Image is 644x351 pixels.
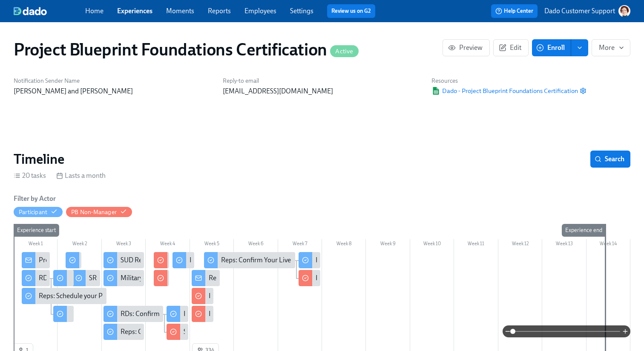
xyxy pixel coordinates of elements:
[544,6,615,16] p: Dado Customer Support
[14,151,64,168] h2: Timeline
[102,239,146,250] div: Week 3
[14,224,59,237] div: Experience start
[14,171,46,180] div: 20 tasks
[544,5,630,17] button: Dado Customer Support
[121,273,292,283] div: Military/VA Reps: Complete Your Pre-Work Account Tiering
[22,288,106,304] div: Reps: Schedule your Project Blueprint Live Certification
[491,4,538,18] button: Help Center
[443,39,490,56] button: Preview
[538,44,565,52] span: Enroll
[166,7,194,15] a: Moments
[431,87,578,95] span: Dado - Project Blueprint Foundations Certification
[103,270,144,286] div: Military/VA Reps: Complete Your Pre-Work Account Tiering
[22,270,50,286] div: RDs: Schedule your Project Blueprint Live Certification
[330,48,358,55] span: Active
[71,208,117,216] div: Hide PB Non-Manager
[192,288,213,304] div: RDs: Instructions for SUD Rep Live Cert
[103,324,144,340] div: Reps: Complete Your Pre-Work Account Tiering
[39,273,195,283] div: RDs: Schedule your Project Blueprint Live Certification
[14,77,213,85] h6: Notification Sender Name
[72,270,100,286] div: SRDs: Schedule your Project Blueprint Live Certification
[431,77,586,85] h6: Resources
[586,239,630,250] div: Week 14
[223,87,422,96] p: [EMAIL_ADDRESS][DOMAIN_NAME]
[204,252,295,268] div: Reps: Confirm Your Live Certification Completion
[172,252,194,268] div: RDs: Instructions for Leading PB Live Certs for Reps
[190,239,234,250] div: Week 5
[103,306,163,322] div: RDs: Confirm Your Live Certification Completion
[14,7,47,15] img: dado
[85,7,103,15] a: Home
[89,273,249,283] div: SRDs: Schedule your Project Blueprint Live Certification
[14,194,56,203] h6: Filter by Actor
[596,155,624,163] span: Search
[590,151,630,168] button: Search
[117,7,152,15] a: Experiences
[495,7,533,15] span: Help Center
[57,239,101,250] div: Week 2
[209,291,322,301] div: RDs: Instructions for SUD Rep Live Cert
[14,207,63,217] button: Participant
[562,224,606,237] div: Experience end
[331,7,371,15] a: Review us on G2
[234,239,278,250] div: Week 6
[500,44,521,52] span: Edit
[192,270,220,286] div: Reps: Get Ready for your PB Live Cert!
[221,255,364,265] div: Reps: Confirm Your Live Certification Completion
[209,309,342,319] div: RDs: Instructions for Military/VA Rep Live Cert
[290,7,313,15] a: Settings
[192,306,213,322] div: RDs: Instructions for Military/VA Rep Live Cert
[167,306,188,322] div: RDs: Schedule Your Live Certification Retake
[223,77,422,85] h6: Reply-to email
[39,291,198,301] div: Reps: Schedule your Project Blueprint Live Certification
[316,255,468,265] div: Reps: Schedule Your Live Certification Reassessment
[66,207,132,217] button: PB Non-Manager
[121,255,272,265] div: SUD Reps: Complete Your Pre-Work Account Tiering
[299,252,320,268] div: Reps: Schedule Your Live Certification Reassessment
[14,239,57,250] div: Week 1
[244,7,276,15] a: Employees
[542,239,586,250] div: Week 13
[22,252,50,268] div: Project Blueprint Certification Next Steps!
[184,309,311,319] div: RDs: Schedule Your Live Certification Retake
[599,44,623,52] span: More
[366,239,410,250] div: Week 9
[592,39,630,56] button: More
[571,39,588,56] button: enroll
[322,239,366,250] div: Week 8
[450,44,483,52] span: Preview
[410,239,454,250] div: Week 10
[327,4,375,18] button: Review us on G2
[454,239,498,250] div: Week 11
[299,270,320,286] div: RDs: Instructions for Rep Cert Retake
[14,87,213,96] p: [PERSON_NAME] and [PERSON_NAME]
[498,239,542,250] div: Week 12
[431,87,578,95] a: Google SheetDado - Project Blueprint Foundations Certification
[493,39,529,56] button: Edit
[19,208,47,216] div: Hide Participant
[618,5,630,17] img: AATXAJw-nxTkv1ws5kLOi-TQIsf862R-bs_0p3UQSuGH=s96-c
[14,39,359,60] h1: Project Blueprint Foundations Certification
[209,273,319,283] div: Reps: Get Ready for your PB Live Cert!
[56,171,106,180] div: Lasts a month
[316,273,423,283] div: RDs: Instructions for Rep Cert Retake
[103,252,144,268] div: SUD Reps: Complete Your Pre-Work Account Tiering
[278,239,322,250] div: Week 7
[431,87,440,95] img: Google Sheet
[208,7,231,15] a: Reports
[146,239,190,250] div: Week 4
[167,324,188,340] div: SRDs: Instructions for RD Cert Retake
[39,255,159,265] div: Project Blueprint Certification Next Steps!
[14,7,85,15] a: dado
[190,255,339,265] div: RDs: Instructions for Leading PB Live Certs for Reps
[121,309,261,319] div: RDs: Confirm Your Live Certification Completion
[532,39,571,56] button: Enroll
